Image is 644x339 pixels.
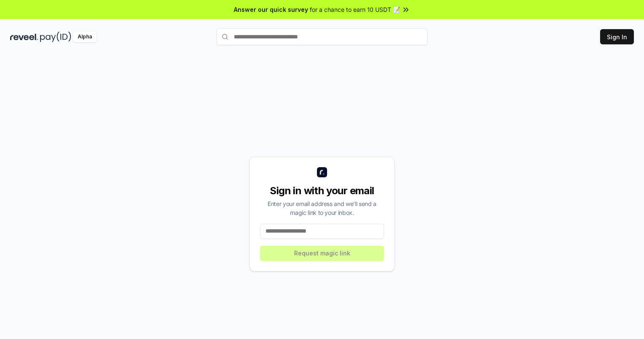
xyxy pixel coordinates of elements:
span: Answer our quick survey [234,5,308,14]
img: logo_small [317,167,327,177]
span: for a chance to earn 10 USDT 📝 [310,5,400,14]
button: Sign In [600,29,634,44]
img: pay_id [40,32,71,42]
img: reveel_dark [10,32,38,42]
div: Enter your email address and we’ll send a magic link to your inbox. [260,199,384,217]
div: Sign in with your email [260,184,384,198]
div: Alpha [73,32,97,42]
